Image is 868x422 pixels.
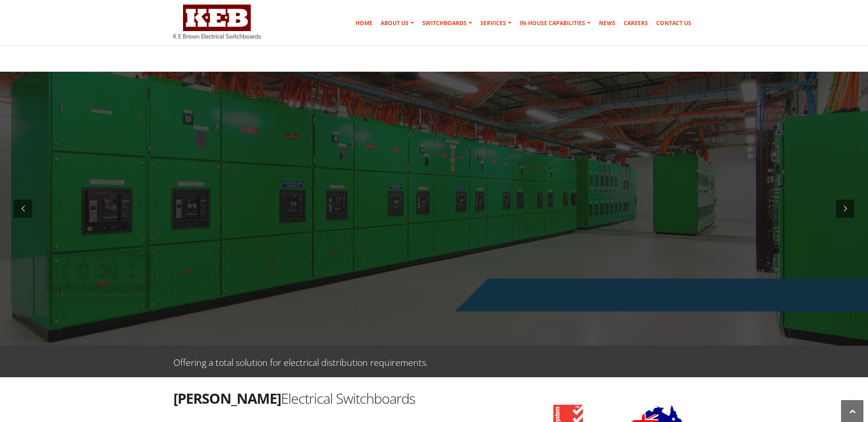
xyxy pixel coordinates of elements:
[477,14,515,32] a: Services
[516,14,594,32] a: In-house Capabilities
[173,5,261,39] img: K E Brown Electrical Switchboards
[352,14,376,32] a: Home
[652,14,695,32] a: Contact Us
[595,14,619,32] a: News
[377,14,418,32] a: About Us
[419,14,476,32] a: Switchboards
[173,389,281,408] strong: [PERSON_NAME]
[173,389,517,408] h2: Electrical Switchboards
[620,14,652,32] a: Careers
[173,355,428,368] p: Offering a total solution for electrical distribution requirements.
